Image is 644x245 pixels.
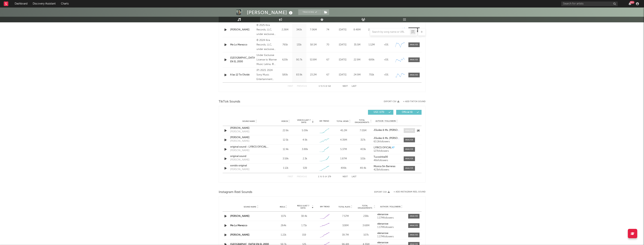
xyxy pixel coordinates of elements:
a: Me Lo Merezco [230,224,247,227]
a: Me Lo Merezco [230,43,255,47]
span: Reels [280,206,285,208]
div: 24.9M [351,73,363,77]
div: Under Exclusive License to Warner Music Latina, © 2023 Kira Records, LLC [256,53,277,67]
div: 83.9k [293,73,305,77]
div: 39.7M [336,233,355,237]
div: 403k [354,148,372,151]
div: <5% [380,43,392,47]
div: 159 [295,233,314,237]
span: to [320,176,322,178]
span: TikTok Sounds [219,100,240,104]
div: 5.37M [335,148,352,151]
strong: JQuiles & Ms. [PERSON_NAME] [374,129,409,131]
span: Official ( 6 ) [399,111,416,113]
div: 4.39M [335,138,352,142]
div: [PERSON_NAME] [230,149,250,152]
strong: Música Sin Barreras [374,165,395,168]
button: Last [352,85,357,87]
div: 1.12k [277,166,294,170]
a: original sound [230,155,269,158]
a: elenarose [377,241,406,244]
button: + Add Instagram Reel Sound [394,191,426,193]
a: A las 12 Te Olvidé [230,73,255,77]
div: 2.3k [303,157,307,161]
button: First [288,85,293,87]
button: + Add TikTok Sound [403,101,426,103]
span: UGC ( 173 ) [370,111,388,113]
div: <5% [380,73,392,77]
div: 499k [335,166,352,170]
div: 90.7k [293,58,305,62]
div: 7.57M [336,214,355,218]
div: 22.9M [351,58,363,62]
button: Tracking [298,9,322,15]
div: [PERSON_NAME] [247,9,294,16]
a: [PERSON_NAME] [230,126,269,130]
div: 53.8M [307,58,319,62]
div: 1.12M [365,43,378,47]
div: 1.87M [335,157,352,161]
div: [DATE] [336,58,349,62]
button: Previous [297,176,307,178]
button: Export CSV [374,191,390,193]
div: 755k [365,73,378,77]
button: Last [352,176,357,178]
div: 107k [357,233,375,237]
div: 765k [279,43,291,47]
div: 580k [279,73,291,77]
input: Search for artists [561,2,618,6]
span: of [325,85,328,87]
span: Instagram Reel Sounds [219,190,252,194]
div: 340k [293,28,305,32]
div: [DATE] [336,28,349,32]
div: 3.68M [357,224,375,228]
button: Previous [297,85,307,87]
strong: LYRICS OFICIAL💎 [374,146,395,149]
a: LYRICS OFICIAL💎 [374,146,400,149]
div: [DATE] [336,73,349,77]
span: Author / Followers [375,120,396,122]
a: [PERSON_NAME] [230,215,250,217]
a: original sound - LYRICS OFICIAL💎 [230,145,269,149]
div: 317k [354,138,372,142]
div: 689k [365,58,378,62]
div: © 2025 Kira Records, LLC, under exclusive license to Warner Music Latina Inc. [256,23,277,37]
button: Next [343,176,348,178]
div: 46k followers [374,159,400,162]
a: [PERSON_NAME] [230,136,269,139]
a: JQuiles & Ms. [PERSON_NAME] [374,137,400,140]
div: 1.71k [295,224,314,228]
div: 7.05M [354,129,372,133]
div: 74 [321,28,335,32]
div: 7.06M [307,28,319,32]
div: 101k [354,157,372,161]
div: 35.5M [351,43,363,47]
strong: Tucoshita00 [374,156,388,158]
div: 8.48M [351,28,363,32]
strong: elenarose [377,213,388,216]
div: 1.17M followers [377,235,406,238]
div: 12.4k [277,148,294,151]
a: Tucoshita00 [374,156,400,158]
a: sonido original [230,164,269,168]
div: 58.1M [307,43,319,47]
div: 3.88k [302,148,308,151]
div: 67 [321,73,335,77]
a: elenarose [377,223,406,225]
div: 1.17M followers [377,217,406,219]
button: Official(6) [396,110,422,115]
a: Música Sin Barreras [374,165,400,168]
a: [PERSON_NAME] [230,28,255,32]
span: Total Engagements [357,205,373,209]
span: to [320,85,323,87]
a: [GEOGRAPHIC_DATA] EN EL 2000 [230,56,255,63]
div: 6M Trend [316,205,334,208]
span: of [325,176,327,178]
span: Videos (last 7 days) [296,119,311,124]
span: Author / Followers [380,206,401,208]
button: Next [343,85,348,87]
